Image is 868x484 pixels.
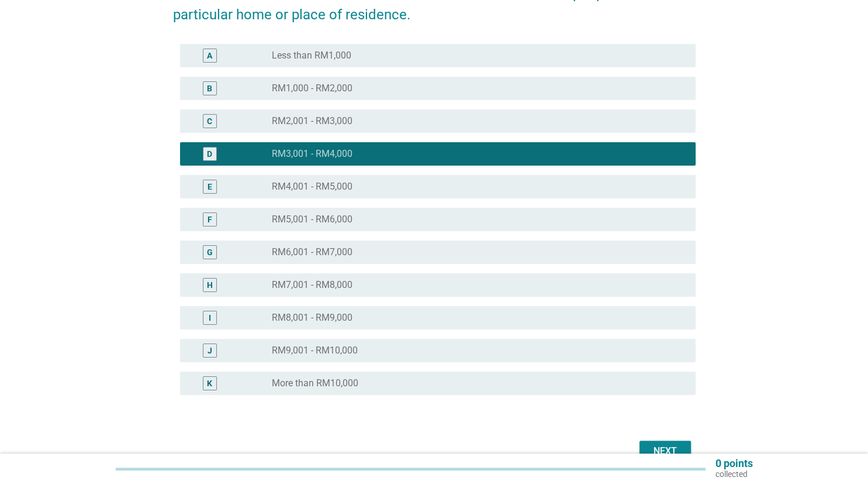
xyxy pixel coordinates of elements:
div: C [207,115,212,128]
label: RM2,001 - RM3,000 [272,115,352,127]
label: Less than RM1,000 [272,50,351,61]
div: G [207,246,213,259]
div: B [207,83,212,95]
div: K [207,377,212,390]
label: More than RM10,000 [272,377,358,389]
div: H [207,279,213,291]
div: Next [649,444,682,458]
div: A [207,50,212,62]
div: F [208,214,212,226]
label: RM1,000 - RM2,000 [272,83,352,94]
div: J [208,345,212,357]
label: RM5,001 - RM6,000 [272,214,352,225]
label: RM7,001 - RM8,000 [272,279,352,291]
p: collected [715,469,752,479]
label: RM3,001 - RM4,000 [272,148,352,160]
label: RM6,001 - RM7,000 [272,246,352,258]
label: RM8,001 - RM9,000 [272,312,352,324]
div: I [209,312,211,324]
p: 0 points [715,458,752,469]
button: Next [639,441,691,462]
div: E [208,181,212,193]
div: D [207,148,212,160]
label: RM4,001 - RM5,000 [272,181,352,193]
label: RM9,001 - RM10,000 [272,345,358,356]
